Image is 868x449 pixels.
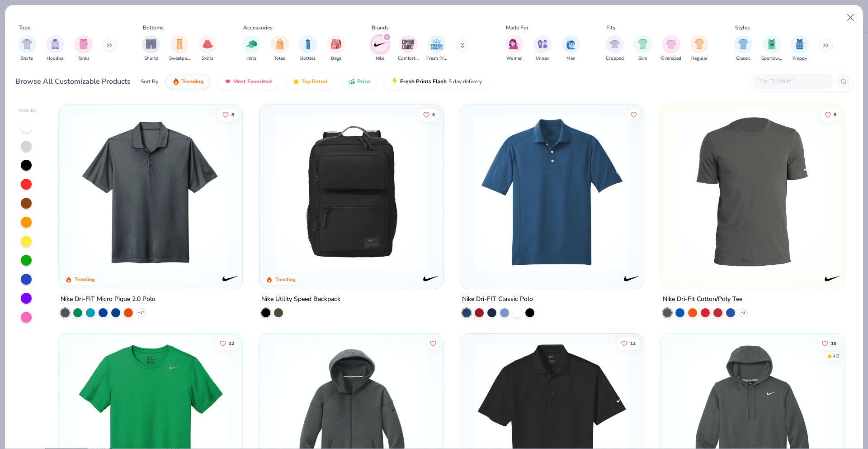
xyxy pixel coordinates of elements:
img: Cropped Image [609,39,620,49]
div: filter for Hats [242,35,260,62]
button: Like [817,337,841,349]
button: filter button [562,35,580,62]
div: Nike Utility Speed Backpack [261,294,340,305]
button: Like [218,108,239,121]
button: Close [842,9,859,26]
div: filter for Comfort Colors [398,35,419,62]
img: Bags Image [331,39,341,49]
img: Fresh Prints Image [430,38,443,51]
img: Women Image [509,39,519,49]
span: Regular [691,55,708,62]
div: filter for Tanks [75,35,93,62]
span: 16 [831,341,836,345]
button: filter button [271,35,289,62]
span: Sportswear [761,55,782,62]
div: filter for Skirts [198,35,217,62]
span: Nike [376,55,384,62]
span: Fresh Prints Flash [400,78,447,85]
div: Made For [506,24,528,32]
img: Oversized Image [666,39,676,49]
div: filter for Bags [327,35,345,62]
button: filter button [761,35,782,62]
button: filter button [533,35,552,62]
button: filter button [46,35,64,62]
span: Price [357,78,370,85]
span: Unisex [536,55,549,62]
button: Price [341,74,377,89]
div: Browse All Customizable Products [15,76,131,87]
button: filter button [327,35,345,62]
button: Like [617,337,640,349]
button: filter button [142,35,160,62]
img: Unisex Image [538,39,548,49]
img: Men Image [566,39,576,49]
div: Nike Dri-Fit Cotton/Poly Tee [663,294,742,305]
span: Sweatpants [169,55,190,62]
img: 18f9919c-45b8-45d8-b1a8-0f9476ac2f45 [434,114,599,271]
div: filter for Cropped [606,35,624,62]
button: filter button [690,35,708,62]
div: Bottoms [143,24,164,32]
div: Fits [606,24,615,32]
button: filter button [75,35,93,62]
button: filter button [299,35,317,62]
span: Top Rated [302,78,327,85]
span: Slim [638,55,647,62]
span: Most Favorited [233,78,272,85]
img: Tanks Image [79,39,89,49]
span: Totes [274,55,285,62]
img: Nike logo [422,269,440,287]
img: dfc7bb9a-27cb-44e4-8f3e-15586689f92a [469,114,635,271]
button: filter button [661,35,681,62]
div: filter for Totes [271,35,289,62]
img: Sportswear Image [767,39,777,49]
span: Preppy [793,55,807,62]
img: Hats Image [246,39,257,49]
span: 12 [630,341,636,345]
button: Trending [165,74,210,89]
button: Like [427,337,439,349]
div: filter for Women [505,35,524,62]
div: Nike Dri-FIT Classic Polo [462,294,533,305]
div: filter for Slim [634,35,652,62]
span: Fresh Prints [426,55,447,62]
input: Try "T-Shirt" [758,76,828,86]
button: filter button [398,35,419,62]
button: Like [216,337,239,349]
img: Nike logo [623,269,641,287]
span: Comfort Colors [398,55,419,62]
button: filter button [791,35,809,62]
div: filter for Shorts [142,35,160,62]
button: Like [419,108,439,121]
span: Skirts [202,55,213,62]
button: filter button [371,35,389,62]
div: filter for Bottles [299,35,317,62]
img: Shorts Image [146,39,156,49]
button: Top Rated [286,74,334,89]
div: filter for Oversized [661,35,681,62]
div: Accessories [243,24,273,32]
div: filter for Men [562,35,580,62]
button: Like [627,108,640,121]
img: Nike Image [373,38,387,51]
button: filter button [606,35,624,62]
img: Hoodies Image [50,39,60,49]
span: Hats [246,55,256,62]
div: filter for Preppy [791,35,809,62]
div: 4.8 [833,353,839,359]
span: Bottles [300,55,316,62]
span: 12 [229,341,235,345]
img: Nike logo [823,269,841,287]
button: filter button [734,35,752,62]
button: filter button [242,35,260,62]
span: Trending [181,78,203,85]
img: Comfort Colors Image [401,38,415,51]
img: Bottles Image [303,39,313,49]
img: Nike logo [222,269,240,287]
div: Filter By [19,107,37,114]
span: 6 [432,112,435,117]
button: Like [820,108,841,121]
img: Classic Image [738,39,749,49]
div: filter for Sportswear [761,35,782,62]
img: Slim Image [638,39,648,49]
